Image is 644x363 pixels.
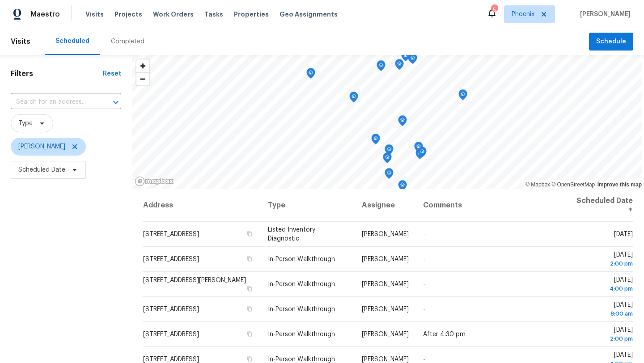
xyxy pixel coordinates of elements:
[383,152,392,166] div: Map marker
[143,356,199,363] span: [STREET_ADDRESS]
[398,180,407,194] div: Map marker
[416,189,563,222] th: Comments
[423,356,425,363] span: -
[111,37,144,46] div: Completed
[512,10,534,19] span: Phoenix
[362,231,409,237] span: [PERSON_NAME]
[458,89,467,103] div: Map marker
[30,10,60,19] span: Maestro
[143,277,246,283] span: [STREET_ADDRESS][PERSON_NAME]
[571,259,633,268] div: 2:00 pm
[571,334,633,343] div: 2:00 pm
[571,327,633,343] span: [DATE]
[103,69,121,78] div: Reset
[525,181,550,188] a: Mapbox
[18,142,65,151] span: [PERSON_NAME]
[18,165,65,174] span: Scheduled Date
[11,95,96,109] input: Search for an address...
[355,189,416,222] th: Assignee
[597,181,642,188] a: Improve this map
[246,230,254,238] button: Copy Address
[11,32,30,51] span: Visits
[136,72,149,85] button: Zoom out
[143,189,261,222] th: Address
[114,10,142,19] span: Projects
[306,68,315,82] div: Map marker
[377,60,386,74] div: Map marker
[423,231,425,237] span: -
[614,231,633,237] span: [DATE]
[596,36,626,47] span: Schedule
[385,168,394,182] div: Map marker
[571,277,633,293] span: [DATE]
[261,189,355,222] th: Type
[136,59,149,72] button: Zoom in
[234,10,269,19] span: Properties
[135,176,174,186] a: Mapbox homepage
[143,331,199,338] span: [STREET_ADDRESS]
[362,356,409,363] span: [PERSON_NAME]
[143,306,199,312] span: [STREET_ADDRESS]
[268,227,315,242] span: Listed Inventory Diagnostic
[18,119,33,128] span: Type
[143,231,199,237] span: [STREET_ADDRESS]
[571,302,633,318] span: [DATE]
[136,73,149,85] span: Zoom out
[385,144,394,158] div: Map marker
[371,134,380,148] div: Map marker
[268,306,335,312] span: In-Person Walkthrough
[423,331,466,338] span: After 4:30 pm
[362,331,409,338] span: [PERSON_NAME]
[246,305,254,313] button: Copy Address
[563,189,633,222] th: Scheduled Date ↑
[204,11,223,17] span: Tasks
[362,281,409,287] span: [PERSON_NAME]
[571,309,633,318] div: 8:00 am
[110,96,122,109] button: Open
[491,5,497,14] div: 5
[395,59,404,73] div: Map marker
[423,281,425,287] span: -
[132,55,642,189] canvas: Map
[576,10,631,19] span: [PERSON_NAME]
[571,252,633,268] span: [DATE]
[268,256,335,262] span: In-Person Walkthrough
[268,356,335,363] span: In-Person Walkthrough
[268,281,335,287] span: In-Person Walkthrough
[143,256,199,262] span: [STREET_ADDRESS]
[55,37,89,46] div: Scheduled
[571,284,633,293] div: 4:00 pm
[362,256,409,262] span: [PERSON_NAME]
[414,142,423,156] div: Map marker
[246,330,254,338] button: Copy Address
[398,115,407,129] div: Map marker
[551,181,595,188] a: OpenStreetMap
[268,331,335,338] span: In-Person Walkthrough
[423,256,425,262] span: -
[280,10,338,19] span: Geo Assignments
[153,10,194,19] span: Work Orders
[85,10,104,19] span: Visits
[408,53,417,67] div: Map marker
[246,285,254,293] button: Copy Address
[246,355,254,363] button: Copy Address
[11,69,103,78] h1: Filters
[362,306,409,312] span: [PERSON_NAME]
[401,51,410,64] div: Map marker
[418,147,427,160] div: Map marker
[589,33,633,51] button: Schedule
[349,92,358,106] div: Map marker
[246,255,254,263] button: Copy Address
[423,306,425,312] span: -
